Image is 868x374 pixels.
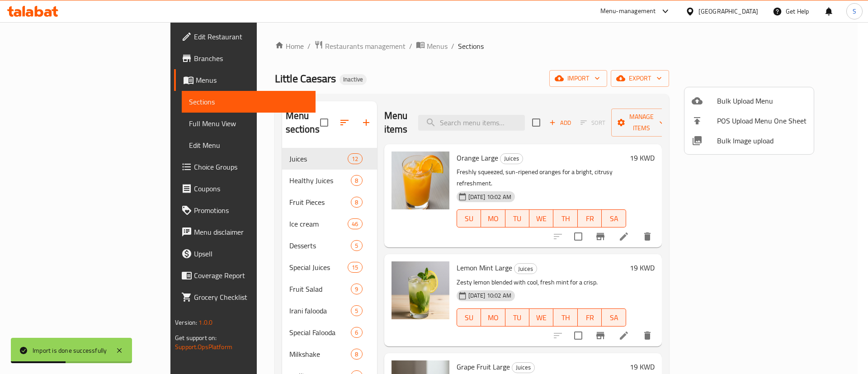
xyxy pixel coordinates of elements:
[684,111,814,131] li: POS Upload Menu One Sheet
[717,115,807,126] span: POS Upload Menu One Sheet
[717,95,807,106] span: Bulk Upload Menu
[717,135,807,146] span: Bulk Image upload
[684,91,814,111] li: Upload bulk menu
[33,346,107,355] div: Import is done successfully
